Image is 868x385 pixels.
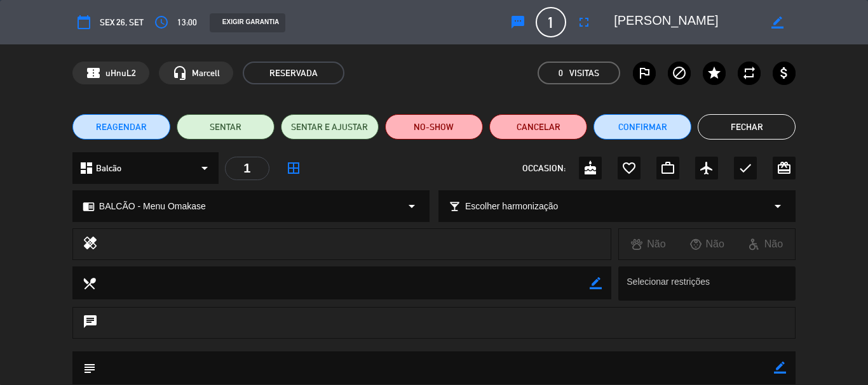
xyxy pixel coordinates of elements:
i: sms [510,15,526,30]
i: subject [82,361,96,375]
button: SENTAR E AJUSTAR [281,114,379,140]
span: REAGENDAR [96,121,147,134]
span: uHnuL2 [105,66,136,81]
i: favorite_border [621,160,637,176]
em: Visitas [569,66,599,81]
span: Escolher harmonização [465,199,558,214]
i: work_outline [660,160,675,176]
i: healing [83,235,98,253]
span: confirmation_number [86,65,101,81]
button: REAGENDAR [72,114,170,140]
span: 1 [536,7,566,37]
button: SENTAR [177,114,275,140]
div: Não [678,236,736,252]
i: arrow_drop_down [770,199,785,214]
i: fullscreen [576,15,592,30]
i: block [672,65,687,81]
div: Não [619,236,677,252]
button: Cancelar [489,114,587,140]
i: repeat [742,65,757,81]
i: calendar_today [76,15,92,30]
i: local_dining [82,276,96,290]
i: cake [583,160,598,176]
button: access_time [150,11,173,34]
span: Marcell [192,66,220,81]
i: access_time [154,15,169,30]
button: fullscreen [573,11,595,34]
i: border_color [774,362,786,374]
span: 13:00 [177,15,197,30]
i: arrow_drop_down [404,199,419,214]
span: Balcão [96,161,121,176]
i: arrow_drop_down [197,160,212,176]
i: border_all [286,160,301,176]
i: local_bar [449,200,461,212]
i: dashboard [79,160,94,176]
span: OCCASION: [522,161,566,176]
i: border_color [590,277,602,289]
span: 0 [559,66,563,81]
span: RESERVADA [243,62,344,84]
button: Confirmar [593,114,691,140]
span: BALCÃO - Menu Omakase [99,199,206,214]
i: chat [83,314,98,332]
i: outlined_flag [637,65,652,81]
button: Fechar [698,114,796,140]
i: chrome_reader_mode [83,200,95,212]
i: card_giftcard [776,160,792,176]
div: EXIGIR GARANTIA [210,13,285,32]
i: attach_money [776,65,792,81]
div: Não [736,236,795,252]
button: sms [506,11,529,34]
i: airplanemode_active [699,160,714,176]
i: headset_mic [172,65,187,81]
i: border_color [771,16,783,29]
div: 1 [225,157,269,180]
button: NO-SHOW [385,114,483,140]
i: check [738,160,753,176]
i: star [707,65,722,81]
button: calendar_today [72,11,95,34]
span: Sex 26, set [100,15,144,30]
